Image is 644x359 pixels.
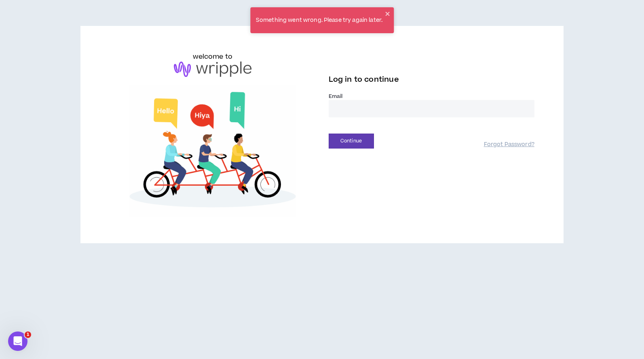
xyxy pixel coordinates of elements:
[385,11,391,17] button: close
[174,62,251,77] img: logo-brand.png
[110,85,315,217] img: Welcome to Wripple
[25,331,31,338] span: 1
[193,52,233,62] h6: welcome to
[253,14,385,27] div: Something went wrong. Please try again later.
[329,93,534,100] label: Email
[329,74,399,85] span: Log in to continue
[484,141,534,149] a: Forgot Password?
[8,331,27,351] iframe: Intercom live chat
[329,134,374,149] button: Continue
